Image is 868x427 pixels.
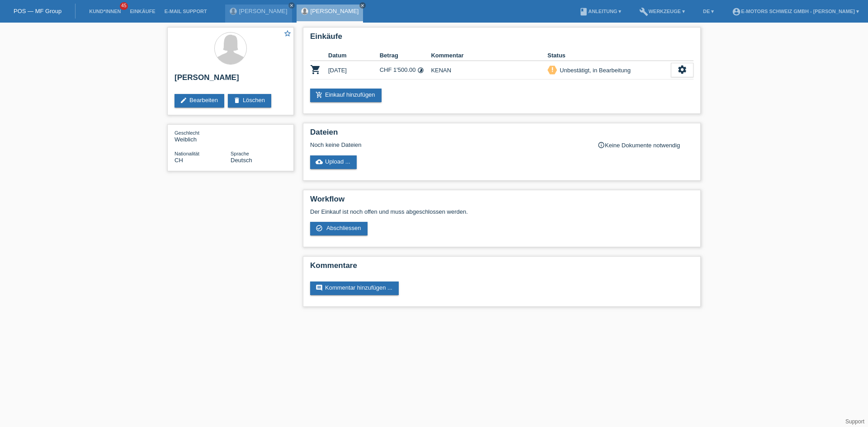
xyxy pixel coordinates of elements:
i: check_circle_outline [316,225,323,232]
th: Betrag [380,50,431,61]
span: Deutsch [231,157,252,164]
i: edit [180,97,187,104]
th: Status [547,50,671,61]
span: Abschliessen [326,225,361,231]
a: E-Mail Support [160,9,212,14]
span: Nationalität [175,151,199,156]
i: book [579,7,588,16]
i: star_border [283,29,292,38]
i: info_outline [598,141,605,149]
i: cloud_upload [316,158,323,165]
a: cloud_uploadUpload ... [310,155,357,169]
th: Kommentar [431,50,547,61]
i: settings [677,65,687,75]
h2: [PERSON_NAME] [175,73,287,87]
div: Noch keine Dateien [310,141,586,148]
td: KENAN [431,61,547,80]
span: Sprache [231,151,249,156]
a: Einkäufe [125,9,160,14]
a: Support [845,418,864,425]
span: Schweiz [175,157,183,164]
span: 45 [120,2,128,10]
div: Unbestätigt, in Bearbeitung [557,66,631,75]
i: delete [233,97,241,104]
a: bookAnleitung ▾ [575,9,626,14]
i: close [360,3,365,8]
i: account_circle [732,7,741,16]
a: check_circle_outline Abschliessen [310,222,368,235]
a: POS — MF Group [14,8,61,14]
a: close [288,2,295,9]
a: editBearbeiten [175,94,224,108]
i: comment [316,284,323,291]
td: CHF 1'500.00 [380,61,431,80]
i: add_shopping_cart [316,91,323,99]
p: Der Einkauf ist noch offen und muss abgeschlossen werden. [310,208,693,215]
a: Kund*innen [85,9,125,14]
th: Datum [328,50,380,61]
div: Keine Dokumente notwendig [598,141,693,149]
a: [PERSON_NAME] [311,8,359,14]
a: add_shopping_cartEinkauf hinzufügen [310,89,382,102]
a: account_circleE-Motors Schweiz GmbH - [PERSON_NAME] ▾ [727,9,863,14]
h2: Dateien [310,128,693,141]
a: star_border [283,29,292,39]
h2: Kommentare [310,261,693,275]
a: DE ▾ [698,9,718,14]
i: POSP00026999 [310,64,321,75]
h2: Einkäufe [310,32,693,46]
a: close [359,2,366,9]
a: [PERSON_NAME] [239,8,288,14]
a: buildWerkzeuge ▾ [635,9,689,14]
span: Geschlecht [175,130,199,136]
a: commentKommentar hinzufügen ... [310,282,399,295]
h2: Workflow [310,195,693,208]
i: close [289,3,294,8]
div: Weiblich [175,129,231,143]
i: priority_high [549,66,556,73]
i: Fixe Raten (24 Raten) [417,67,424,74]
td: [DATE] [328,61,380,80]
i: build [639,7,648,16]
a: deleteLöschen [228,94,271,108]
